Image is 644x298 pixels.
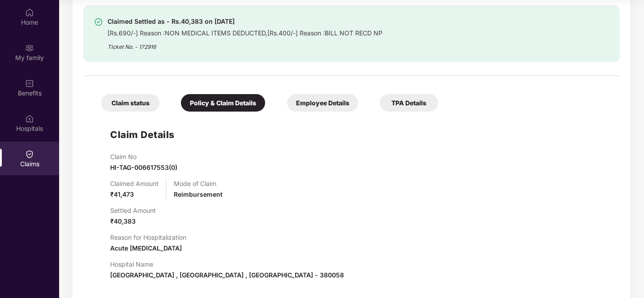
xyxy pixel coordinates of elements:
[181,94,265,112] div: Policy & Claim Details
[110,244,182,252] span: Acute [MEDICAL_DATA]
[110,233,186,241] p: Reason for Hospitalization
[380,94,438,112] div: TPA Details
[110,127,175,142] h1: Claim Details
[25,79,34,88] img: svg+xml;base64,PHN2ZyBpZD0iQmVuZWZpdHMiIHhtbG5zPSJodHRwOi8vd3d3LnczLm9yZy8yMDAwL3N2ZyIgd2lkdGg9Ij...
[110,217,136,225] span: ₹40,383
[174,190,223,198] span: Reimbursement
[94,17,103,26] img: svg+xml;base64,PHN2ZyBpZD0iU3VjY2Vzcy0zMngzMiIgeG1sbnM9Imh0dHA6Ly93d3cudzMub3JnLzIwMDAvc3ZnIiB3aW...
[110,207,156,214] p: Settled Amount
[287,94,358,112] div: Employee Details
[25,150,34,159] img: svg+xml;base64,PHN2ZyBpZD0iQ2xhaW0iIHhtbG5zPSJodHRwOi8vd3d3LnczLm9yZy8yMDAwL3N2ZyIgd2lkdGg9IjIwIi...
[110,260,344,268] p: Hospital Name
[25,114,34,123] img: svg+xml;base64,PHN2ZyBpZD0iSG9zcGl0YWxzIiB4bWxucz0iaHR0cDovL3d3dy53My5vcmcvMjAwMC9zdmciIHdpZHRoPS...
[110,164,177,171] span: HI-TAG-006617553(0)
[25,8,34,17] img: svg+xml;base64,PHN2ZyBpZD0iSG9tZSIgeG1sbnM9Imh0dHA6Ly93d3cudzMub3JnLzIwMDAvc3ZnIiB3aWR0aD0iMjAiIG...
[110,180,159,187] p: Claimed Amount
[110,153,177,160] p: Claim No
[110,271,344,279] span: [GEOGRAPHIC_DATA] , [GEOGRAPHIC_DATA] , [GEOGRAPHIC_DATA] - 380058
[101,94,159,112] div: Claim status
[107,16,382,27] div: Claimed Settled as - Rs.40,383 on [DATE]
[25,43,34,52] img: svg+xml;base64,PHN2ZyB3aWR0aD0iMjAiIGhlaWdodD0iMjAiIHZpZXdCb3g9IjAgMCAyMCAyMCIgZmlsbD0ibm9uZSIgeG...
[174,180,223,187] p: Mode of Claim
[110,190,134,198] span: ₹41,473
[107,37,382,51] div: Ticket No. - 172916
[107,27,382,37] div: [Rs.690/-] Reason :NON MEDICAL ITEMS DEDUCTED,[Rs.400/-] Reason :BILL NOT RECD NP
